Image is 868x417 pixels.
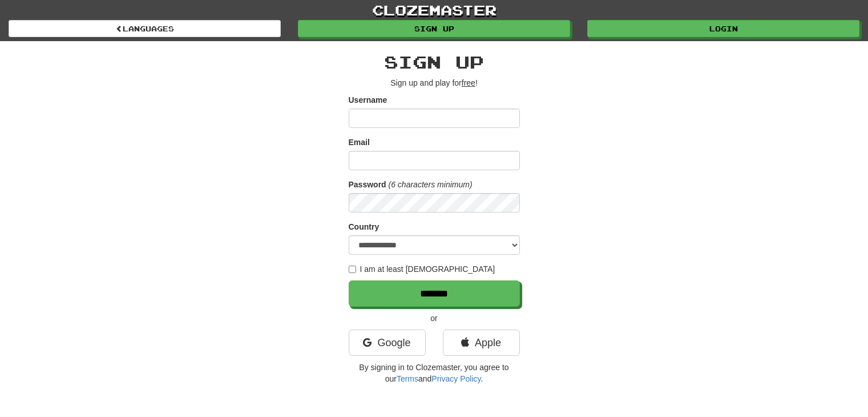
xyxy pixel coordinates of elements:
[349,266,356,273] input: I am at least [DEMOGRAPHIC_DATA]
[298,20,570,37] a: Sign up
[349,221,380,232] label: Country
[431,374,481,383] a: Privacy Policy
[462,78,475,87] u: free
[389,180,473,189] em: (6 characters minimum)
[443,330,520,356] a: Apple
[349,179,386,190] label: Password
[349,330,426,356] a: Google
[397,374,418,383] a: Terms
[587,20,859,37] a: Login
[9,20,281,37] a: Languages
[349,77,520,89] p: Sign up and play for !
[349,312,520,324] p: or
[349,137,370,148] label: Email
[349,263,495,275] label: I am at least [DEMOGRAPHIC_DATA]
[349,94,387,106] label: Username
[349,362,520,384] p: By signing in to Clozemaster, you agree to our and .
[349,53,520,71] h2: Sign up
